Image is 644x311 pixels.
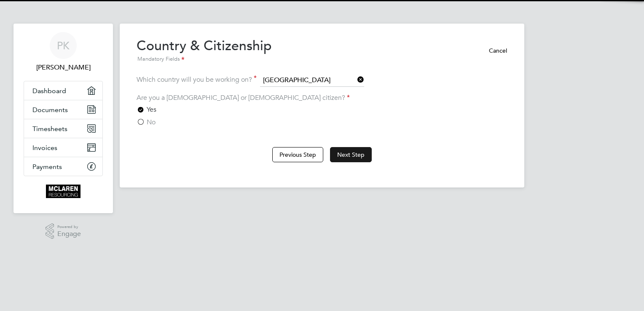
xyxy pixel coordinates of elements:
[137,37,272,64] h2: Country & Citizenship
[24,62,103,72] span: Paul Kidgell
[24,100,102,119] a: Documents
[46,223,81,239] a: Powered byEngage
[24,157,102,176] a: Payments
[57,40,70,51] span: PK
[13,24,113,213] nav: Main navigation
[32,144,57,152] span: Invoices
[272,147,323,162] button: Previous Step
[24,81,102,100] a: Dashboard
[330,147,372,162] button: Next Step
[24,185,103,198] a: Go to home page
[32,106,68,114] span: Documents
[57,231,81,238] span: Engage
[46,185,80,198] img: mclaren-logo-retina.png
[260,74,364,87] input: Search for...
[147,118,156,126] span: No
[24,119,102,138] a: Timesheets
[137,55,272,64] div: Mandatory Fields
[137,94,350,102] label: Are you a [DEMOGRAPHIC_DATA] or [DEMOGRAPHIC_DATA] citizen?
[32,87,66,95] span: Dashboard
[32,163,62,171] span: Payments
[482,44,507,57] button: Cancel
[24,138,102,157] a: Invoices
[147,105,156,114] span: Yes
[137,75,257,84] label: Which country will you be working on?
[57,223,81,231] span: Powered by
[32,125,67,133] span: Timesheets
[24,32,103,72] a: PK[PERSON_NAME]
